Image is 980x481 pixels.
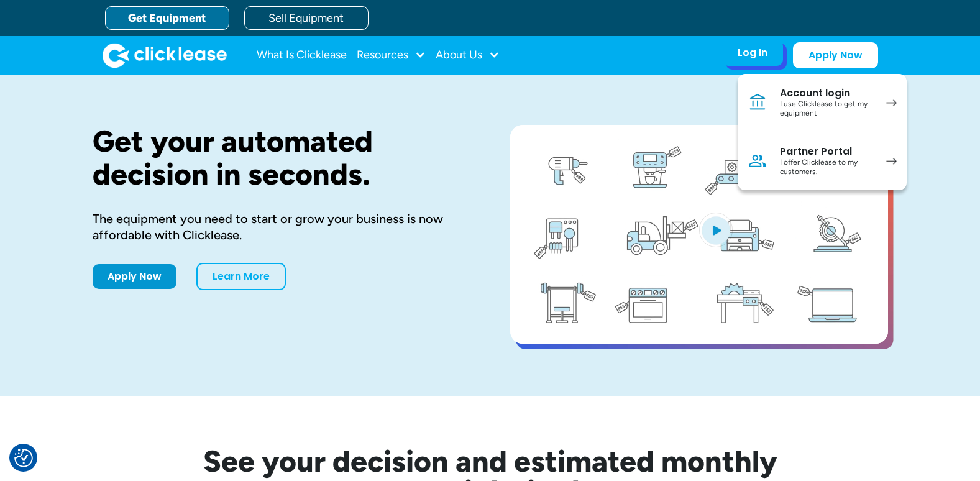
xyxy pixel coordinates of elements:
[780,87,874,99] div: Account login
[510,125,888,344] a: open lightbox
[748,151,767,171] img: Person icon
[257,43,347,68] a: What Is Clicklease
[196,263,286,290] a: Learn More
[436,43,500,68] div: About Us
[738,47,767,59] div: Log In
[103,43,227,68] a: home
[244,6,369,30] a: Sell Equipment
[357,43,426,68] div: Resources
[93,264,176,289] a: Apply Now
[699,213,733,247] img: Blue play button logo on a light blue circular background
[103,43,227,68] img: Clicklease logo
[93,125,470,191] h1: Get your automated decision in seconds.
[886,158,897,165] img: arrow
[886,99,897,106] img: arrow
[780,145,874,158] div: Partner Portal
[780,99,874,119] div: I use Clicklease to get my equipment
[93,211,470,243] div: The equipment you need to start or grow your business is now affordable with Clicklease.
[780,158,874,177] div: I offer Clicklease to my customers.
[738,132,907,190] a: Partner PortalI offer Clicklease to my customers.
[105,6,229,30] a: Get Equipment
[738,74,907,190] nav: Log In
[738,74,907,132] a: Account loginI use Clicklease to get my equipment
[748,93,767,112] img: Bank icon
[14,449,33,467] button: Consent Preferences
[14,449,33,467] img: Revisit consent button
[793,42,878,68] a: Apply Now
